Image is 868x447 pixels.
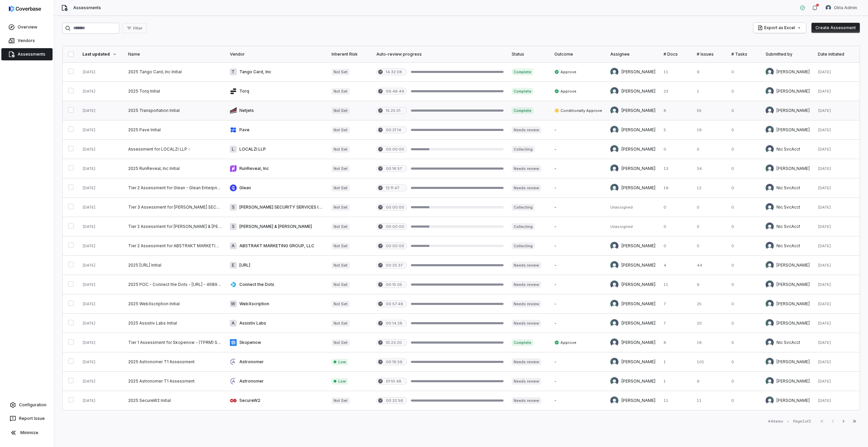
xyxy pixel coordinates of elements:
img: Sayantan Bhattacherjee avatar [610,300,618,308]
td: - [550,391,606,410]
img: Sayantan Bhattacherjee avatar [766,68,774,76]
div: Name [128,52,222,57]
div: Auto-review progress [376,52,504,57]
img: Sayantan Bhattacherjee avatar [610,377,618,385]
button: Okta Admin avatarOkta Admin [822,3,861,13]
img: Samuel Folarin avatar [766,164,774,173]
button: Minimize [3,426,51,440]
div: Date initiated [818,52,854,57]
td: - [550,217,606,236]
div: • [787,419,789,424]
div: Page 1 of 2 [793,419,811,424]
img: Nic SvcAcct avatar [766,222,774,231]
img: Sayantan Bhattacherjee avatar [610,319,618,327]
img: Sayantan Bhattacherjee avatar [610,87,618,95]
img: Sayantan Bhattacherjee avatar [610,184,618,192]
img: Tomo Majima avatar [766,106,774,115]
td: - [550,314,606,333]
td: - [550,140,606,159]
div: Inherent Risk [332,52,368,57]
span: Filter [133,26,142,31]
img: Adeola Ajiginni avatar [610,145,618,153]
img: Nic SvcAcct avatar [766,145,774,153]
img: Nic SvcAcct avatar [766,338,774,347]
span: Assessments [73,5,101,11]
a: Assessments [1,48,53,60]
img: Nic SvcAcct avatar [766,242,774,250]
button: Report Issue [3,412,51,425]
img: Sayantan Bhattacherjee avatar [766,377,774,385]
img: Adeola Ajiginni avatar [766,126,774,134]
a: Vendors [1,35,53,47]
img: Sayantan Bhattacherjee avatar [610,358,618,366]
td: - [550,198,606,217]
div: Vendor [230,52,323,57]
img: Tomo Majima avatar [610,338,618,347]
div: # Docs [664,52,689,57]
img: Adeola Ajiginni avatar [610,396,618,405]
img: logo-D7KZi-bG.svg [9,5,41,12]
button: Filter [122,23,147,33]
img: Sayantan Bhattacherjee avatar [766,261,774,269]
img: Okta Admin avatar [826,5,831,11]
img: Nic SvcAcct avatar [766,184,774,192]
div: Last updated [82,52,120,57]
img: Adeola Ajiginni avatar [766,396,774,405]
td: - [550,120,606,140]
img: Sayantan Bhattacherjee avatar [610,106,618,115]
img: Tomo Majima avatar [766,280,774,289]
img: Sayantan Bhattacherjee avatar [766,319,774,327]
img: Tomo Majima avatar [610,280,618,289]
td: - [550,352,606,372]
div: Assignee [610,52,655,57]
td: - [550,159,606,178]
img: Sayantan Bhattacherjee avatar [610,261,618,269]
div: Status [512,52,546,57]
div: # Issues [697,52,724,57]
td: - [550,372,606,391]
img: Sayantan Bhattacherjee avatar [766,300,774,308]
button: Create Assessment [811,23,860,33]
img: Adeola Ajiginni avatar [610,126,618,134]
img: Nic SvcAcct avatar [766,203,774,211]
img: Samuel Folarin avatar [610,164,618,173]
img: Samuel Folarin avatar [610,242,618,250]
td: - [550,236,606,256]
img: Sayantan Bhattacherjee avatar [610,68,618,76]
span: Okta Admin [834,5,857,11]
td: - [550,294,606,314]
button: Export as Excel [753,23,806,33]
a: Overview [1,21,53,33]
td: - [550,275,606,294]
img: Sayantan Bhattacherjee avatar [766,87,774,95]
div: Submitted by [766,52,810,57]
img: Sayantan Bhattacherjee avatar [766,358,774,366]
td: - [550,178,606,198]
div: # Tasks [731,52,757,57]
div: 44 items [768,419,783,424]
div: Outcome [554,52,602,57]
a: Configuration [3,399,51,411]
td: - [550,256,606,275]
